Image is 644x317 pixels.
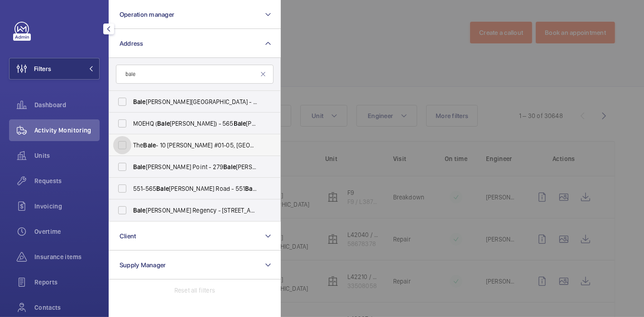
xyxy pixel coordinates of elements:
button: Filters [9,58,100,80]
span: Overtime [34,227,100,236]
span: Filters [34,64,51,73]
span: Reports [34,278,100,287]
span: Units [34,151,100,160]
span: Invoicing [34,202,100,211]
span: Requests [34,176,100,185]
span: Contacts [34,303,100,312]
span: Dashboard [34,100,100,109]
span: Insurance items [34,252,100,261]
span: Activity Monitoring [34,126,100,135]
